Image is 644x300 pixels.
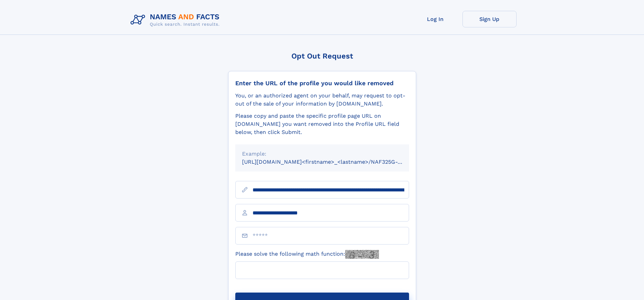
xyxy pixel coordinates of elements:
[228,52,416,60] div: Opt Out Request
[242,150,402,158] div: Example:
[235,112,409,136] div: Please copy and paste the specific profile page URL on [DOMAIN_NAME] you want removed into the Pr...
[235,79,409,87] div: Enter the URL of the profile you would like removed
[242,159,422,165] small: [URL][DOMAIN_NAME]<firstname>_<lastname>/NAF325G-xxxxxxxx
[408,11,462,27] a: Log In
[235,92,409,108] div: You, or an authorized agent on your behalf, may request to opt-out of the sale of your informatio...
[128,11,225,29] img: Logo Names and Facts
[235,250,379,259] label: Please solve the following math function:
[462,11,517,27] a: Sign Up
